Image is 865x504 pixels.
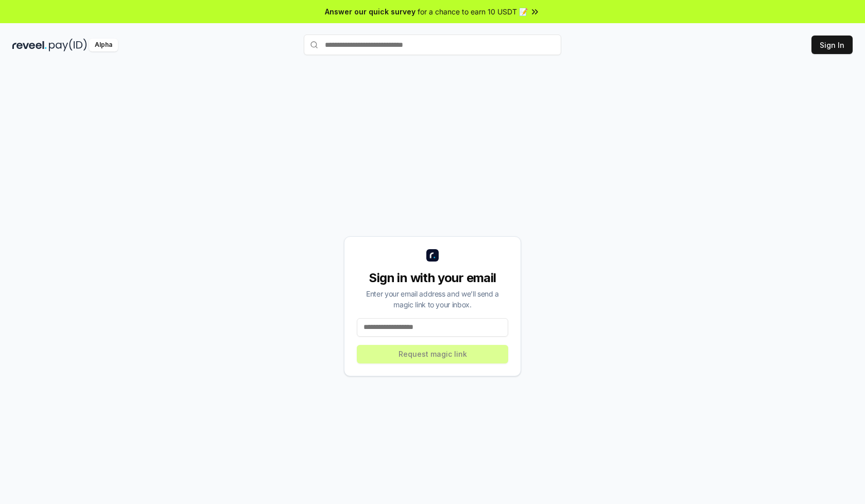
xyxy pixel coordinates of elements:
[418,6,528,17] span: for a chance to earn 10 USDT 📝
[89,39,118,51] div: Alpha
[357,270,508,286] div: Sign in with your email
[12,39,47,51] img: reveel_dark
[357,288,508,310] div: Enter your email address and we’ll send a magic link to your inbox.
[811,36,853,54] button: Sign In
[426,249,439,262] img: logo_small
[49,39,87,51] img: pay_id
[325,6,416,17] span: Answer our quick survey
